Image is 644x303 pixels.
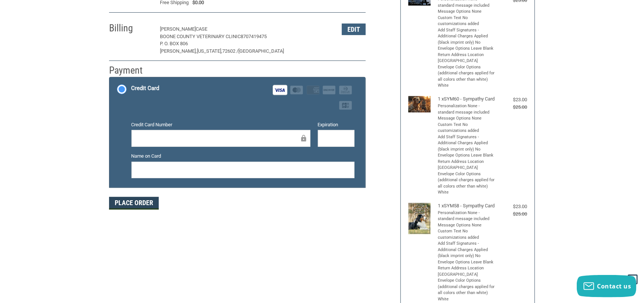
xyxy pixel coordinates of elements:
h2: Payment [109,64,153,77]
label: Expiration [318,121,354,129]
h4: 1 x SYM60 - Sympathy Card [438,96,496,102]
li: Envelope Color Options (additional charges applied for all colors other than white) White [438,171,496,196]
label: Name on Card [131,152,354,160]
h2: Billing [109,22,153,34]
li: Envelope Options Leave Blank [438,46,496,52]
li: Custom Text No customizations added [438,228,496,241]
span: Case [196,26,208,32]
li: Envelope Options Leave Blank [438,259,496,266]
span: [PERSON_NAME] [160,26,196,32]
li: Envelope Options Leave Blank [438,152,496,159]
button: Place Order [109,197,159,210]
div: $23.00 [498,203,527,210]
li: Personalization None - standard message included [438,210,496,222]
li: Add Staff Signatures - Additional Charges Applied (black imprint only) No [438,27,496,46]
li: Envelope Color Options (additional charges applied for all colors other than white) White [438,64,496,89]
li: Personalization None - standard message included [438,103,496,115]
div: $23.00 [498,96,527,103]
li: Return Address Location [GEOGRAPHIC_DATA] [438,159,496,171]
li: Add Staff Signatures - Additional Charges Applied (black imprint only) No [438,241,496,259]
li: Add Staff Signatures - Additional Charges Applied (black imprint only) No [438,134,496,153]
li: Return Address Location [GEOGRAPHIC_DATA] [438,52,496,64]
span: 72602 / [223,48,239,54]
li: Custom Text No customizations added [438,15,496,27]
li: Message Options None [438,115,496,122]
div: Credit Card [131,82,160,95]
span: [US_STATE], [197,48,223,54]
span: [PERSON_NAME], [160,48,197,54]
button: Edit [342,24,366,35]
div: $25.00 [498,210,527,218]
span: Boone County Veterinary Clinic [160,34,241,39]
li: Return Address Location [GEOGRAPHIC_DATA] [438,265,496,278]
li: Envelope Color Options (additional charges applied for all colors other than white) White [438,278,496,302]
label: Credit Card Number [131,121,311,129]
li: Custom Text No customizations added [438,122,496,134]
div: $25.00 [498,103,527,111]
li: Message Options None [438,9,496,15]
span: 8707419475 [241,34,267,39]
span: P. O. Box 806 [160,41,188,46]
button: Contact us [577,275,637,297]
span: [GEOGRAPHIC_DATA] [239,48,284,54]
h4: 1 x SYM58 - Sympathy Card [438,203,496,209]
li: Message Options None [438,222,496,229]
span: Contact us [597,282,631,290]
